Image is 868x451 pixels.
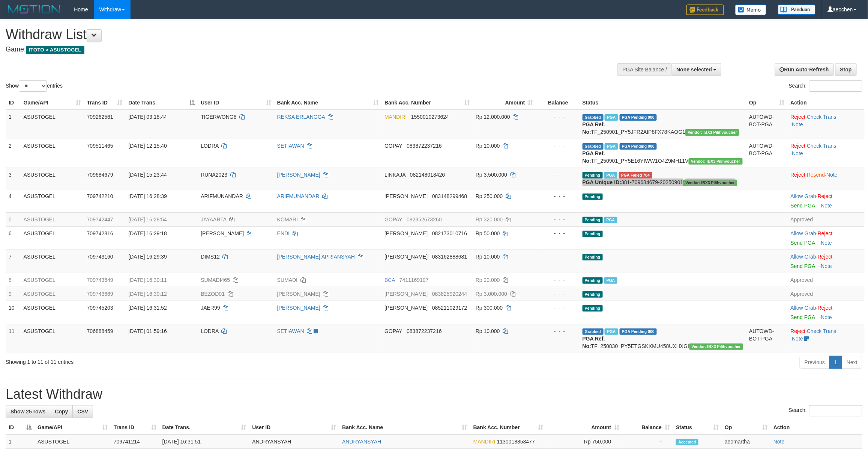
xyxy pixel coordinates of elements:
span: · [791,305,818,311]
td: TF_250830_PY5ETGSKXMU458UXHXGI [580,324,746,353]
span: Rp 10.000 [476,328,500,334]
span: Grabbed [583,114,604,121]
span: Rp 300.000 [476,305,503,311]
a: ENDI [277,230,290,236]
span: Marked by aeoros [605,328,618,335]
span: MANDIRI [384,114,407,120]
th: Status: activate to sort column ascending [673,421,722,434]
span: Pending [583,305,603,312]
a: ARIFMUNANDAR [277,193,320,199]
span: GOPAY [384,328,402,334]
a: SUMADI [277,277,297,283]
span: Marked by aeomartha [604,172,617,179]
th: Trans ID: activate to sort column ascending [84,96,126,110]
span: Pending [583,194,603,200]
h1: Withdraw List [6,27,571,42]
span: TIGERWONG8 [201,114,236,120]
a: Previous [800,356,830,369]
td: 2 [6,139,21,168]
th: Bank Acc. Name: activate to sort column ascending [274,96,381,110]
span: [DATE] 16:30:12 [128,291,167,297]
th: Amount: activate to sort column ascending [547,421,623,434]
td: - [623,434,673,449]
a: Reject [818,193,833,199]
b: PGA Ref. No: [583,336,605,349]
span: Rp 10.000 [476,254,500,260]
span: Rp 20.000 [476,277,500,283]
td: Rp 750,000 [547,434,623,449]
span: Copy 082173010716 to clipboard [432,230,467,236]
span: · [791,193,818,199]
a: Resend [807,172,825,178]
a: Note [821,263,832,269]
div: - - - [539,290,577,298]
span: [DATE] 15:23:44 [128,172,167,178]
td: 381-709684679-20250901 [580,168,746,189]
td: 3 [6,168,21,189]
th: User ID: activate to sort column ascending [198,96,274,110]
a: Send PGA [791,203,815,209]
a: [PERSON_NAME] [277,291,320,297]
span: [DATE] 16:29:39 [128,254,167,260]
td: · [788,301,865,324]
th: Balance [536,96,580,110]
span: Grabbed [583,143,604,150]
td: · · [788,110,865,139]
a: Send PGA [791,263,815,269]
td: AUTOWD-BOT-PGA [746,110,787,139]
th: Status [580,96,746,110]
a: Note [826,172,838,178]
span: · [791,230,818,236]
span: [DATE] 16:28:39 [128,193,167,199]
img: panduan.png [778,5,815,15]
td: 1 [6,110,21,139]
a: Reject [791,172,806,178]
h4: Game: [6,46,571,53]
th: Date Trans.: activate to sort column ascending [159,421,249,434]
div: - - - [539,276,577,284]
span: PGA Pending [620,328,657,335]
span: [DATE] 16:30:11 [128,277,167,283]
th: Balance: activate to sort column ascending [623,421,673,434]
span: GOPAY [384,216,402,222]
a: KOMARI [277,216,298,222]
span: Vendor URL: https://payment5.1velocity.biz [689,158,743,165]
a: [PERSON_NAME] [277,305,320,311]
td: aeomartha [722,434,770,449]
a: Reject [791,143,806,149]
span: [DATE] 16:31:52 [128,305,167,311]
span: 709262561 [87,114,113,120]
h1: Latest Withdraw [6,387,862,402]
span: Vendor URL: https://payment5.1velocity.biz [689,344,743,350]
td: ANDRYANSYAH [249,434,339,449]
a: Next [842,356,862,369]
span: [DATE] 16:28:54 [128,216,167,222]
a: Note [821,240,832,246]
div: - - - [539,113,577,121]
span: Rp 3.000.000 [476,291,507,297]
th: User ID: activate to sort column ascending [249,421,339,434]
img: Button%20Memo.svg [735,5,767,15]
div: - - - [539,253,577,260]
span: Marked by aeomartha [604,277,617,284]
th: Action [788,96,865,110]
a: Note [792,121,803,127]
a: Allow Grab [791,254,816,260]
div: - - - [539,327,577,335]
a: [PERSON_NAME] APRIANSYAH [277,254,355,260]
span: [DATE] 03:18:44 [128,114,167,120]
a: Check Trans [807,328,836,334]
span: BEZOD01 [201,291,225,297]
span: Vendor URL: https://payment5.1velocity.biz [685,129,739,136]
label: Search: [789,80,862,92]
a: Reject [818,230,833,236]
a: SETIAWAN [277,328,304,334]
td: AUTOWD-BOT-PGA [746,139,787,168]
th: Op: activate to sort column ascending [722,421,770,434]
span: Marked by aeomartha [604,217,617,223]
span: GOPAY [384,143,402,149]
td: · · [788,324,865,353]
label: Show entries [6,80,63,92]
span: BCA [384,277,395,283]
th: ID [6,96,21,110]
